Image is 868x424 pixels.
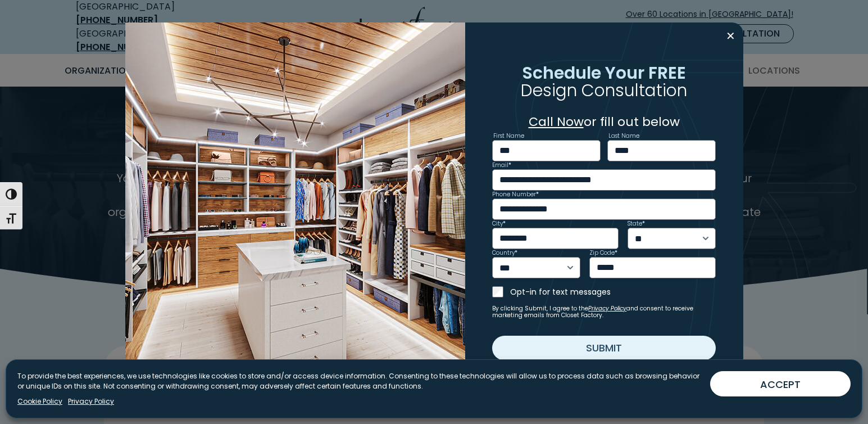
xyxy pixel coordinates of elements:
label: Opt-in for text messages [510,286,716,297]
label: City [492,221,506,227]
a: Privacy Policy [68,396,114,407]
label: Last Name [608,133,639,139]
label: Phone Number [492,192,539,197]
label: Country [492,250,517,256]
a: Cookie Policy [17,396,62,407]
label: Zip Code [589,250,617,256]
label: Email [492,163,511,168]
p: or fill out below [492,112,716,131]
small: By clicking Submit, I agree to the and consent to receive marketing emails from Closet Factory. [492,305,716,319]
button: Submit [492,336,716,360]
span: Schedule Your FREE [522,60,686,84]
label: State [628,221,645,227]
label: First Name [493,133,524,139]
a: Privacy Policy [588,304,626,313]
p: To provide the best experiences, we use technologies like cookies to store and/or access device i... [17,371,701,391]
a: Call Now [529,113,584,130]
span: Design Consultation [521,78,687,102]
img: Walk in closet with island [125,22,465,402]
button: ACCEPT [710,371,851,396]
button: Close modal [722,27,739,45]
